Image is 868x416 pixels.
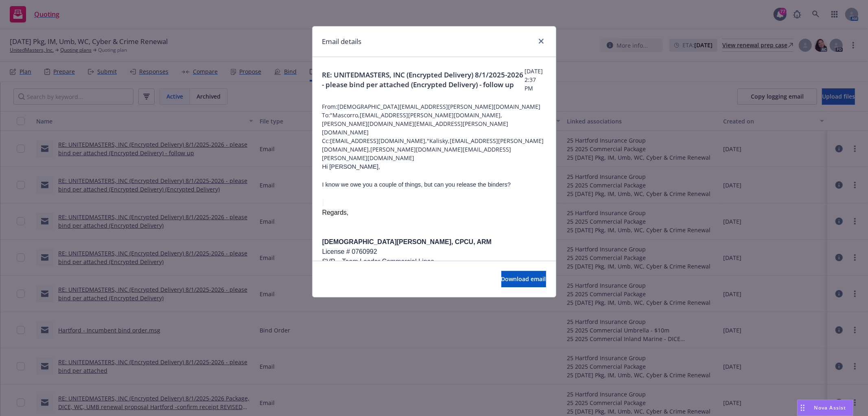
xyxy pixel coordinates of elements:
[322,36,362,47] h1: Email details
[322,102,546,111] span: From: [DEMOGRAPHIC_DATA][EMAIL_ADDRESS][PERSON_NAME][DOMAIN_NAME]
[814,404,846,411] span: Nova Assist
[501,271,546,287] button: Download email
[322,136,546,162] span: Cc: [EMAIL_ADDRESS][DOMAIN_NAME],"Kalisky,[EMAIL_ADDRESS][PERSON_NAME][DOMAIN_NAME],[PERSON_NAME]...
[322,209,349,216] span: Regards,
[322,70,525,90] span: RE: UNITEDMASTERS, INC (Encrypted Delivery) 8/1/2025-2026 - please bind per attached (Encrypted D...
[322,111,546,136] span: To: "Mascorro,[EMAIL_ADDRESS][PERSON_NAME][DOMAIN_NAME],[PERSON_NAME][DOMAIN_NAME][EMAIL_ADDRESS]...
[322,163,380,170] span: Hi [PERSON_NAME],
[797,400,853,416] button: Nova Assist
[322,181,511,188] span: I know we owe you a couple of things, but can you release the binders?
[536,36,546,46] a: close
[322,258,434,265] span: SVP – Team Leader Commercial Lines
[525,67,546,92] span: [DATE] 2:37 PM
[322,238,492,245] span: [DEMOGRAPHIC_DATA][PERSON_NAME], CPCU, ARM
[501,275,546,283] span: Download email
[322,248,377,255] span: License # 0760992
[798,400,808,416] div: Drag to move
